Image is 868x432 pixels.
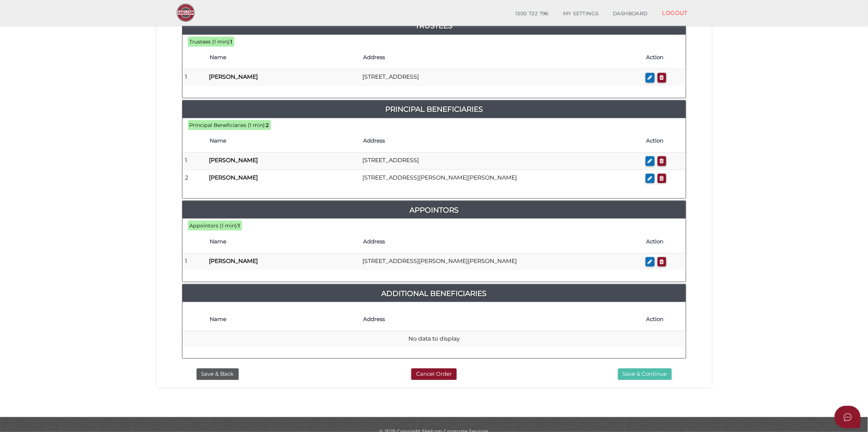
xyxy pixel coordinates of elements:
[210,239,356,245] h4: Name
[210,317,356,323] h4: Name
[210,138,356,144] h4: Name
[646,54,682,61] h4: Action
[182,204,686,216] a: Appointors
[182,170,206,187] td: 2
[182,69,206,86] td: 1
[411,369,457,380] button: Cancel Order
[835,406,861,428] button: Open asap
[363,54,639,61] h4: Address
[238,222,240,229] b: 1
[182,20,686,32] a: Trustees
[508,7,556,21] a: 1300 722 796
[360,69,643,86] td: [STREET_ADDRESS]
[646,317,682,323] h4: Action
[360,170,643,187] td: [STREET_ADDRESS][PERSON_NAME][PERSON_NAME]
[363,317,639,323] h4: Address
[360,253,643,270] td: [STREET_ADDRESS][PERSON_NAME][PERSON_NAME]
[655,5,695,20] a: LOGOUT
[182,253,206,270] td: 1
[210,54,356,61] h4: Name
[618,369,672,380] button: Save & Continue
[266,122,269,128] b: 2
[190,38,231,45] span: Trustees (1 min):
[606,7,655,21] a: DASHBOARD
[556,7,606,21] a: MY SETTINGS
[363,138,639,144] h4: Address
[190,222,238,229] span: Appointors (1 min):
[182,288,686,299] a: Additional Beneficiaries
[182,153,206,170] td: 1
[209,73,258,80] b: [PERSON_NAME]
[209,157,258,164] b: [PERSON_NAME]
[363,239,639,245] h4: Address
[646,239,682,245] h4: Action
[197,369,239,380] button: Save & Back
[646,138,682,144] h4: Action
[360,153,643,170] td: [STREET_ADDRESS]
[182,331,686,347] td: No data to display
[231,38,233,45] b: 1
[209,174,258,181] b: [PERSON_NAME]
[182,103,686,115] a: Principal Beneficiaries
[209,258,258,264] b: [PERSON_NAME]
[190,122,266,128] span: Principal Beneficiaries (1 min):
